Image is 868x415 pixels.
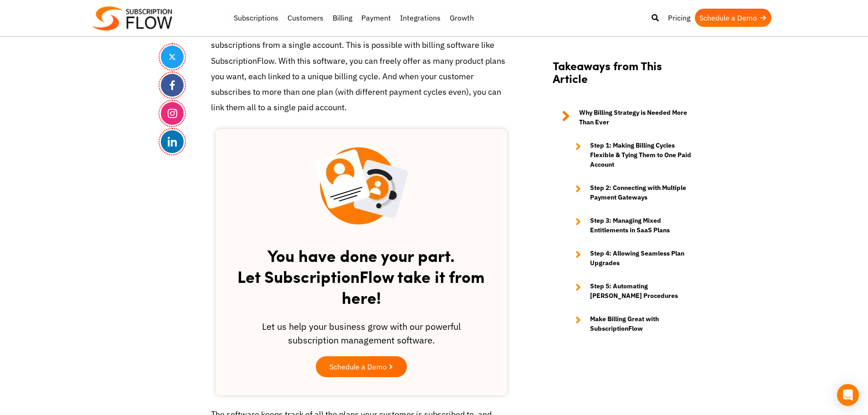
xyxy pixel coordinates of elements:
a: Why Billing Strategy is Needed More Than Ever [553,108,699,127]
a: Billing [328,9,357,27]
strong: Step 2: Connecting with Multiple Payment Gateways [590,183,699,202]
a: Customers [283,9,328,27]
p: The easiest way out of this is to allow customers to view all their active subscriptions from a s... [211,22,512,115]
a: Step 5: Automating [PERSON_NAME] Procedures [566,282,699,301]
a: Payment [357,9,395,27]
a: Schedule a Demo [695,9,771,27]
h2: Takeaways from This Article [553,59,699,94]
a: Growth [445,9,478,27]
img: Subscriptionflow [92,6,172,31]
a: Step 2: Connecting with Multiple Payment Gateways [566,183,699,202]
img: blog-inner scetion [314,147,408,225]
a: Make Billing Great with SubscriptionFlow [566,314,699,333]
strong: Step 5: Automating [PERSON_NAME] Procedures [590,282,699,301]
strong: Make Billing Great with SubscriptionFlow [590,314,699,333]
strong: Step 4: Allowing Seamless Plan Upgrades [590,249,699,268]
a: Step 4: Allowing Seamless Plan Upgrades [566,249,699,268]
strong: Why Billing Strategy is Needed More Than Ever [579,108,699,127]
a: Subscriptions [229,9,283,27]
div: Let us help your business grow with our powerful subscription management software. [234,320,489,356]
a: Pricing [663,9,695,27]
a: Step 3: Managing Mixed Entitlements in SaaS Plans [566,216,699,235]
a: Schedule a Demo [316,356,407,377]
h2: You have done your part. Let SubscriptionFlow take it from here! [234,236,489,311]
span: Schedule a Demo [329,363,387,370]
a: Step 1: Making Billing Cycles Flexible & Tying Them to One Paid Account [566,141,699,169]
a: Integrations [395,9,445,27]
strong: Step 3: Managing Mixed Entitlements in SaaS Plans [590,216,699,235]
div: Open Intercom Messenger [837,384,859,406]
strong: Step 1: Making Billing Cycles Flexible & Tying Them to One Paid Account [590,141,699,169]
